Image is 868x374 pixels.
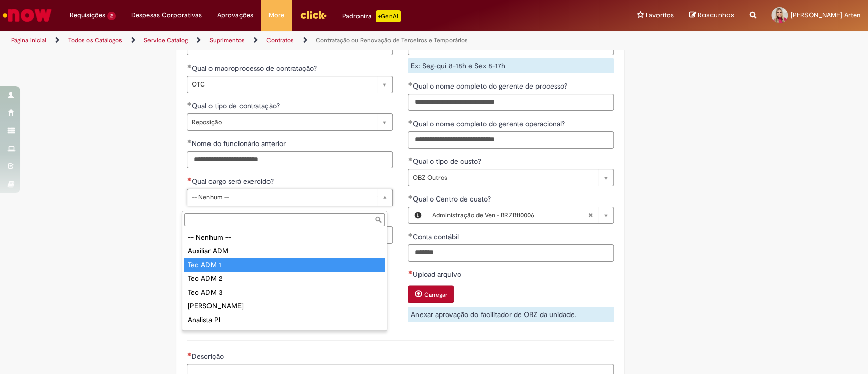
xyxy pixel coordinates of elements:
[184,231,385,244] div: -- Nenhum --
[184,258,385,272] div: Tec ADM 1
[184,313,385,327] div: Analista Pl
[184,272,385,285] div: Tec ADM 2
[182,228,387,330] ul: Qual cargo será exercido?
[184,244,385,258] div: Auxiliar ADM
[184,327,385,340] div: Analista Sr
[184,285,385,299] div: Tec ADM 3
[184,299,385,313] div: [PERSON_NAME]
